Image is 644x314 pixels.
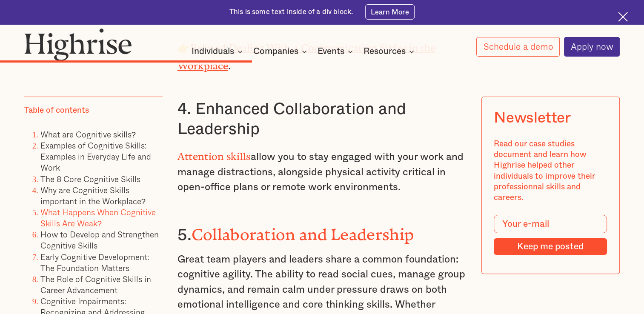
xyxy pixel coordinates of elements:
div: Events [318,46,355,57]
a: Why are Cognitive Skills important in the Workplace? [40,183,146,207]
div: Resources [364,46,417,57]
a: Examples of Cognitive Skills: Examples in Everyday Life and Work [40,139,151,174]
div: Companies [253,46,298,57]
div: This is some text inside of a div block. [229,7,353,17]
a: What Happens When Cognitive Skills Are Weak? [40,206,156,229]
a: The 8 Core Cognitive Skills [40,172,140,185]
a: Dealing With 4 Communication Styles in the Workplace [177,42,435,66]
input: Your e-mail [494,215,607,233]
img: Highrise logo [24,28,132,60]
h3: 4. Enhanced Collaboration and Leadership [177,99,467,140]
div: Individuals [192,46,245,57]
p: allow you to stay engaged with your work and manage distractions, alongside physical activity cri... [177,146,467,195]
strong: Attention skills [177,151,251,157]
a: The Role of Cognitive Skills in Career Advancement [40,273,151,296]
a: Learn More [365,4,415,20]
div: Resources [364,46,406,57]
a: What are Cognitive skills? [40,128,136,140]
a: Early Cognitive Development: The Foundation Matters [40,250,149,274]
div: Read our case studies document and learn how Highrise helped other individuals to improve their p... [494,139,607,203]
a: Apply now [564,37,620,57]
div: Individuals [192,46,234,57]
strong: Collaboration and Leadership [192,225,414,235]
div: Newsletter [494,109,571,126]
img: Cross icon [618,12,628,22]
div: Events [318,46,344,57]
div: Table of contents [24,105,89,116]
h3: 5. [177,220,467,245]
div: Companies [253,46,309,57]
a: Schedule a demo [476,37,560,57]
form: Modal Form [494,215,607,255]
a: How to Develop and Strengthen Cognitive Skills [40,228,159,251]
input: Keep me posted [494,238,607,255]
